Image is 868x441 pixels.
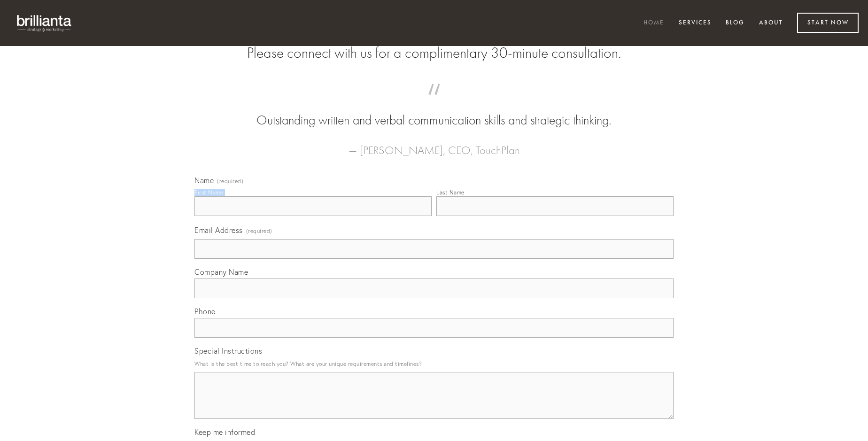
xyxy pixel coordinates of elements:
[217,178,243,184] span: (required)
[436,189,465,196] div: Last Name
[194,189,223,196] div: First Name
[194,267,248,277] span: Company Name
[753,15,789,31] a: About
[209,93,659,111] span: “
[797,13,859,33] a: Start Now
[194,44,674,62] h2: Please connect with us for a complimentary 30-minute consultation.
[194,357,674,370] p: What is the best time to reach you? What are your unique requirements and timelines?
[9,9,80,37] img: brillianta - research, strategy, marketing
[637,15,670,31] a: Home
[194,225,243,235] span: Email Address
[209,93,659,130] blockquote: Outstanding written and verbal communication skills and strategic thinking.
[194,346,262,356] span: Special Instructions
[209,130,659,160] figcaption: — [PERSON_NAME], CEO, TouchPlan
[720,15,751,31] a: Blog
[194,307,216,316] span: Phone
[246,224,272,237] span: (required)
[194,176,214,185] span: Name
[673,15,718,31] a: Services
[194,427,255,437] span: Keep me informed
